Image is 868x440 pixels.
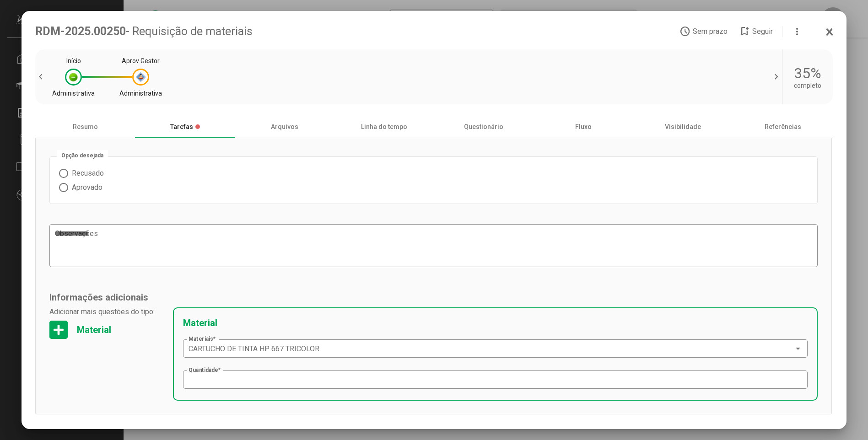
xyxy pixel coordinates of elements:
div: Questionário [434,116,534,138]
div: Administrativa [119,90,162,97]
div: Referências [733,116,833,138]
span: - Requisição de materiais [126,25,253,38]
div: RDM-2025.00250 [35,25,679,38]
font: Aprovado [72,183,102,192]
mat-label: Opção desejada [57,150,108,161]
div: Fluxo [534,116,633,138]
span: chevron_right [768,71,782,82]
span: CARTUCHO DE TINTA HP 667 TRICOLOR [189,344,319,353]
div: Início [66,57,81,64]
div: Visibilidade [633,116,733,138]
span: chevron_left [35,71,49,82]
div: Linha do tempo [334,116,434,138]
div: Informações adicionais [49,292,817,303]
font: Recusado [72,169,104,177]
span: Sem prazo [693,27,728,36]
font: Tarefas [170,123,193,130]
span: Adicionar mais questões do tipo: [49,307,164,316]
mat-icon: access_time [679,26,690,37]
div: Aprov Gestor [122,57,160,64]
font: Arquivos [271,123,298,130]
div: Material [183,317,217,328]
div: 35% [794,64,821,82]
mat-icon: more_vert [792,26,803,37]
mat-icon: bookmark_add [739,26,750,37]
div: Resumo [35,116,135,138]
span: Seguir [752,27,773,36]
div: Material [77,324,111,335]
div: Administrativa [52,90,95,97]
div: completo [794,82,821,89]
